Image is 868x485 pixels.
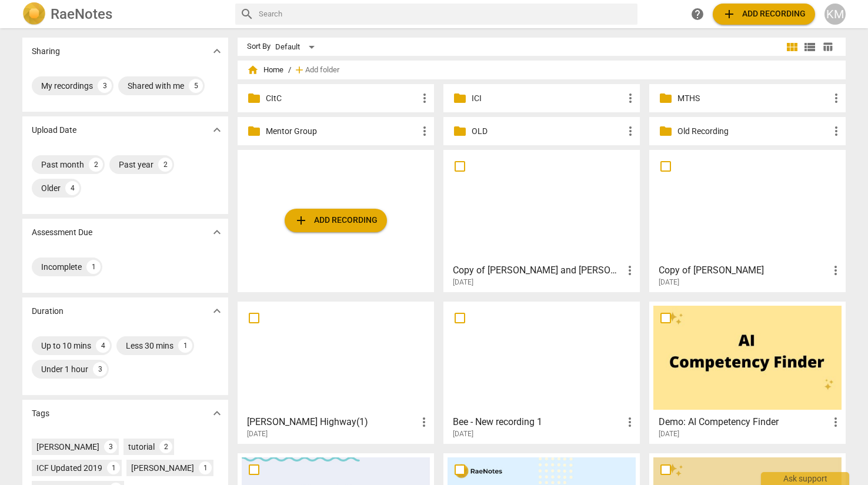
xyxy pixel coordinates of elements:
[41,340,91,352] div: Up to 10 mins
[126,340,173,352] div: Less 30 mins
[32,305,64,317] p: Duration
[275,38,319,56] div: Default
[785,40,799,54] span: view_module
[65,181,79,195] div: 4
[722,7,806,21] span: Add recording
[247,429,268,439] span: [DATE]
[247,64,283,76] span: Home
[22,2,226,26] a: LogoRaeNotes
[453,415,623,429] h3: Bee - New recording 1
[210,304,224,318] span: expand_more
[131,462,194,474] div: [PERSON_NAME]
[51,6,112,22] h2: RaeNotes
[242,306,430,439] a: [PERSON_NAME] Highway(1)[DATE]
[293,64,305,76] span: add
[801,38,819,56] button: List view
[659,263,829,277] h3: Copy of Gabriela
[41,363,88,375] div: Under 1 hour
[690,7,705,21] span: help
[783,38,801,56] button: Tile view
[659,124,673,138] span: folder
[89,158,103,172] div: 2
[829,415,843,429] span: more_vert
[285,209,387,232] button: Upload
[653,154,842,287] a: Copy of [PERSON_NAME][DATE]
[266,92,418,105] p: CItC
[677,92,829,105] p: MTHS
[210,123,224,137] span: expand_more
[829,91,843,105] span: more_vert
[418,91,432,105] span: more_vert
[305,66,339,75] span: Add folder
[623,415,637,429] span: more_vert
[104,440,117,453] div: 3
[189,79,203,93] div: 5
[32,407,49,420] p: Tags
[259,5,633,24] input: Search
[829,124,843,138] span: more_vert
[247,91,261,105] span: folder
[210,44,224,58] span: expand_more
[107,461,120,474] div: 1
[158,158,172,172] div: 2
[294,213,308,228] span: add
[472,125,623,138] p: OLD
[208,302,226,320] button: Show more
[803,40,817,54] span: view_list
[22,2,46,26] img: Logo
[417,415,431,429] span: more_vert
[210,406,224,420] span: expand_more
[93,362,107,376] div: 3
[208,121,226,139] button: Show more
[247,415,417,429] h3: King Faisal Highway(1)
[98,79,112,93] div: 3
[453,263,623,277] h3: Copy of Thomas Coleman and Lucy Paulise - 2025_07_28 16_03 CDT - Recording
[247,42,271,51] div: Sort By
[36,462,102,474] div: ICF Updated 2019
[266,125,418,138] p: Mentor Group
[623,124,637,138] span: more_vert
[210,225,224,239] span: expand_more
[96,339,110,353] div: 4
[453,429,473,439] span: [DATE]
[41,159,84,170] div: Past month
[659,91,673,105] span: folder
[453,124,467,138] span: folder
[41,182,61,194] div: Older
[119,159,153,170] div: Past year
[453,277,473,287] span: [DATE]
[623,91,637,105] span: more_vert
[713,4,815,25] button: Upload
[247,64,259,76] span: home
[653,306,842,439] a: Demo: AI Competency Finder[DATE]
[294,213,378,228] span: Add recording
[178,339,192,353] div: 1
[199,461,212,474] div: 1
[128,80,184,92] div: Shared with me
[36,441,99,453] div: [PERSON_NAME]
[208,223,226,241] button: Show more
[128,441,155,453] div: tutorial
[86,260,101,274] div: 1
[32,45,60,58] p: Sharing
[687,4,708,25] a: Help
[824,4,846,25] button: KM
[659,415,829,429] h3: Demo: AI Competency Finder
[761,472,849,485] div: Ask support
[240,7,254,21] span: search
[722,7,736,21] span: add
[819,38,836,56] button: Table view
[32,124,76,136] p: Upload Date
[829,263,843,277] span: more_vert
[418,124,432,138] span: more_vert
[659,277,679,287] span: [DATE]
[448,306,636,439] a: Bee - New recording 1[DATE]
[41,261,82,273] div: Incomplete
[208,42,226,60] button: Show more
[822,41,833,52] span: table_chart
[677,125,829,138] p: Old Recording
[247,124,261,138] span: folder
[208,404,226,422] button: Show more
[472,92,623,105] p: ICI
